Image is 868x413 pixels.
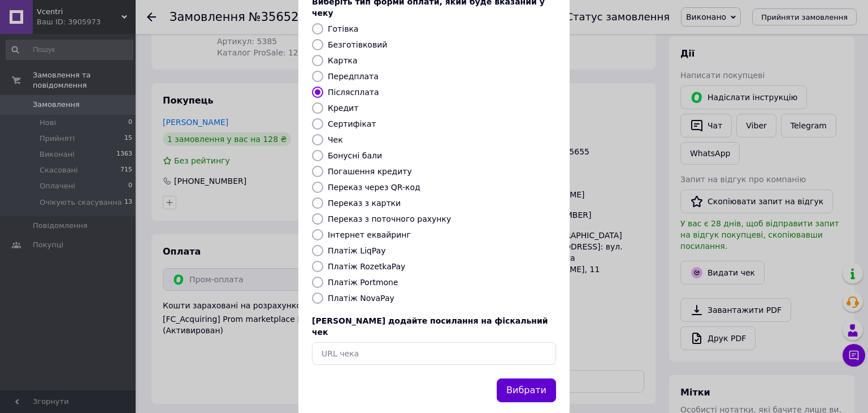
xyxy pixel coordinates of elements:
label: Сертифікат [328,119,376,128]
label: Переказ через QR-код [328,183,420,192]
label: Інтернет еквайринг [328,230,411,239]
label: Післясплата [328,88,379,97]
label: Картка [328,56,358,65]
label: Платіж LiqPay [328,246,385,255]
label: Погашення кредиту [328,167,412,176]
label: Передплата [328,72,379,81]
label: Переказ з поточного рахунку [328,214,451,223]
label: Чек [328,135,343,144]
label: Платіж RozetkaPay [328,262,405,271]
button: Вибрати [497,378,556,403]
label: Переказ з картки [328,199,401,208]
label: Платіж Portmone [328,278,398,287]
label: Платіж NovaPay [328,294,394,303]
label: Бонусні бали [328,151,382,160]
label: Кредит [328,104,358,113]
span: [PERSON_NAME] додайте посилання на фіскальний чек [312,316,548,337]
input: URL чека [312,342,556,365]
label: Готівка [328,24,358,33]
label: Безготівковий [328,40,387,49]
